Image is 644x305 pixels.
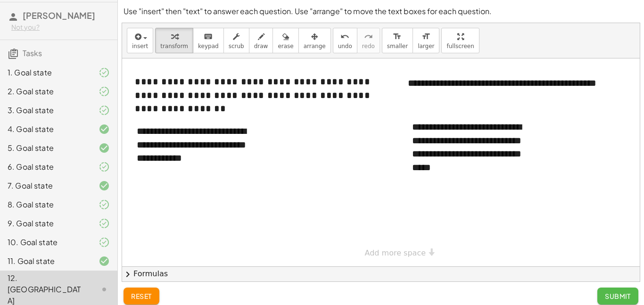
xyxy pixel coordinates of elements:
[441,28,479,53] button: fullscreen
[99,180,110,191] i: Task finished and correct.
[597,288,638,305] button: Submit
[8,86,83,97] div: 2. Goal state
[304,43,326,49] span: arrange
[8,105,83,116] div: 3. Goal state
[8,124,83,135] div: 4. Goal state
[193,28,224,53] button: keyboardkeypad
[99,256,110,267] i: Task finished and correct.
[122,269,133,280] span: chevron_right
[382,28,413,53] button: format_sizesmaller
[338,43,352,49] span: undo
[421,31,430,42] i: format_size
[340,31,349,42] i: undo
[99,105,110,116] i: Task finished and part of it marked as correct.
[99,86,110,97] i: Task finished and part of it marked as correct.
[99,218,110,229] i: Task finished and part of it marked as correct.
[11,23,110,32] div: Not you?
[124,288,159,305] button: reset
[8,256,83,267] div: 11. Goal state
[446,43,474,49] span: fullscreen
[155,28,193,53] button: transform
[362,43,375,49] span: redo
[298,28,331,53] button: arrange
[99,124,110,135] i: Task finished and correct.
[8,67,83,78] div: 1. Goal state
[333,28,357,53] button: undoundo
[99,284,110,295] i: Task not started.
[357,28,380,53] button: redoredo
[8,142,83,154] div: 5. Goal state
[99,237,110,248] i: Task finished and part of it marked as correct.
[605,292,631,300] span: Submit
[8,180,83,191] div: 7. Goal state
[124,6,638,17] p: Use "insert" then "text" to answer each question. Use "arrange" to move the text boxes for each q...
[387,43,408,49] span: smaller
[99,161,110,173] i: Task finished and part of it marked as correct.
[393,31,402,42] i: format_size
[23,10,95,21] span: [PERSON_NAME]
[99,199,110,210] i: Task finished and part of it marked as correct.
[364,31,373,42] i: redo
[160,43,188,49] span: transform
[127,28,153,53] button: insert
[99,142,110,154] i: Task finished and correct.
[132,43,148,49] span: insert
[229,43,244,49] span: scrub
[122,266,640,281] button: chevron_rightFormulas
[8,218,83,229] div: 9. Goal state
[278,43,293,49] span: erase
[23,48,42,58] span: Tasks
[249,28,273,53] button: draw
[8,199,83,210] div: 8. Goal state
[223,28,249,53] button: scrub
[8,237,83,248] div: 10. Goal state
[418,43,434,49] span: larger
[131,292,152,300] span: reset
[204,31,213,42] i: keyboard
[413,28,439,53] button: format_sizelarger
[8,161,83,173] div: 6. Goal state
[198,43,219,49] span: keypad
[365,248,426,257] span: Add more space
[254,43,268,49] span: draw
[272,28,298,53] button: erase
[99,67,110,78] i: Task finished and part of it marked as correct.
